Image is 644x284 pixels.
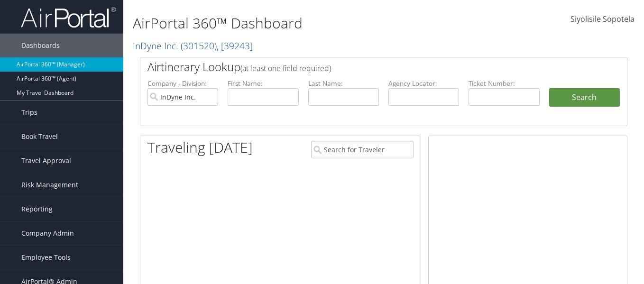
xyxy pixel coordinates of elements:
h2: Airtinerary Lookup [147,59,580,75]
span: , [ 39243 ] [217,39,253,52]
span: Company Admin [21,221,74,245]
a: Siyolisile Sopotela [570,5,635,34]
span: ( 301520 ) [181,39,217,52]
input: Search for Traveler [311,141,414,158]
span: Employee Tools [21,246,71,269]
span: Trips [21,101,37,124]
label: Agency Locator: [388,79,459,88]
span: Reporting [21,197,53,221]
img: airportal-logo.png [21,6,116,28]
span: Travel Approval [21,149,71,173]
label: First Name: [228,79,298,88]
span: Dashboards [21,34,60,57]
h1: Traveling [DATE] [147,137,253,157]
span: (at least one field required) [240,63,331,73]
span: Book Travel [21,125,58,148]
h1: AirPortal 360™ Dashboard [133,13,467,33]
button: Search [549,88,620,107]
label: Last Name: [308,79,379,88]
a: InDyne Inc. [133,39,253,52]
span: Risk Management [21,173,78,197]
span: Siyolisile Sopotela [570,14,635,24]
label: Company - Division: [147,79,218,88]
label: Ticket Number: [469,79,539,88]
